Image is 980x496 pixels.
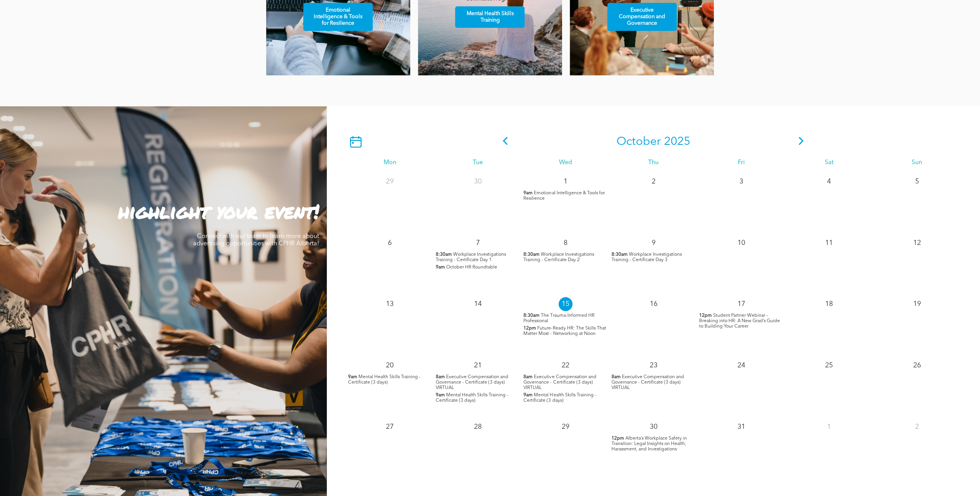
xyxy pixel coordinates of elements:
[734,175,748,189] p: 3
[436,392,445,398] span: 9am
[822,358,836,372] p: 25
[383,358,397,372] p: 20
[523,190,533,196] span: 9am
[456,7,523,27] span: Mental Health Skills Training
[434,159,521,166] div: Tue
[822,420,836,434] p: 1
[734,358,748,372] p: 24
[873,159,961,166] div: Sun
[611,252,628,257] span: 8:30am
[646,420,660,434] p: 30
[436,374,445,380] span: 8am
[523,313,540,318] span: 8:30am
[436,252,506,262] span: Workplace Investigations Training - Certificate Day 1
[646,358,660,372] p: 23
[611,436,624,441] span: 12pm
[699,313,780,329] span: Student Partner Webinar – Breaking into HR: A New Grad’s Guide to Building Your Career
[348,374,357,380] span: 9am
[559,236,572,250] p: 8
[608,3,676,31] span: Executive Compensation and Governance
[523,326,536,331] span: 12pm
[436,375,508,390] span: Executive Compensation and Governance - Certificate (3 days) VIRTUAL
[436,265,445,270] span: 9am
[910,297,924,311] p: 19
[697,159,785,166] div: Fri
[348,375,421,385] span: Mental Health Skills Training - Certificate (3 days)
[611,374,621,380] span: 8am
[471,420,485,434] p: 28
[523,252,540,257] span: 8:30am
[523,375,596,390] span: Executive Compensation and Governance - Certificate (3 days) VIRTUAL
[118,197,319,225] strong: highlight your event!
[383,420,397,434] p: 27
[822,175,836,189] p: 4
[303,3,373,31] a: Emotional Intelligence & Tools for Resilience
[607,3,677,31] a: Executive Compensation and Governance
[910,358,924,372] p: 26
[436,252,452,257] span: 8:30am
[646,297,660,311] p: 16
[611,252,682,262] span: Workplace Investigations Training - Certificate Day 3
[523,191,605,201] span: Emotional Intelligence & Tools for Resilience
[471,297,485,311] p: 14
[617,136,661,148] span: October
[910,420,924,434] p: 2
[734,236,748,250] p: 10
[523,392,533,398] span: 9am
[734,297,748,311] p: 17
[523,313,594,323] span: The Trauma-Informed HR Professional
[523,374,533,380] span: 8am
[523,252,594,262] span: Workplace Investigations Training - Certificate Day 2
[559,358,572,372] p: 22
[346,159,434,166] div: Mon
[734,420,748,434] p: 31
[664,136,690,148] span: 2025
[304,3,372,31] span: Emotional Intelligence & Tools for Resilience
[471,358,485,372] p: 21
[822,236,836,250] p: 11
[446,265,497,270] span: October HR Roundtable
[785,159,873,166] div: Sat
[559,175,572,189] p: 1
[559,297,572,311] p: 15
[383,175,397,189] p: 29
[646,175,660,189] p: 2
[523,393,596,403] span: Mental Health Skills Training - Certificate (3 days)
[611,436,687,452] span: Alberta’s Workplace Safety in Transition: Legal Insights on Health, Harassment, and Investigations
[699,313,712,318] span: 12pm
[559,420,572,434] p: 29
[436,393,508,403] span: Mental Health Skills Training - Certificate (3 days)
[383,236,397,250] p: 6
[646,236,660,250] p: 9
[521,159,609,166] div: Wed
[610,159,697,166] div: Thu
[523,326,606,336] span: Future-Ready HR: The Skills That Matter Most - Networking at Noon
[471,175,485,189] p: 30
[471,236,485,250] p: 7
[611,375,684,390] span: Executive Compensation and Governance - Certificate (3 days) VIRTUAL
[383,297,397,311] p: 13
[910,175,924,189] p: 5
[455,6,525,28] a: Mental Health Skills Training
[193,233,319,247] span: Connect with our team to learn more about advertising opportunities with CPHR Alberta!
[910,236,924,250] p: 12
[822,297,836,311] p: 18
